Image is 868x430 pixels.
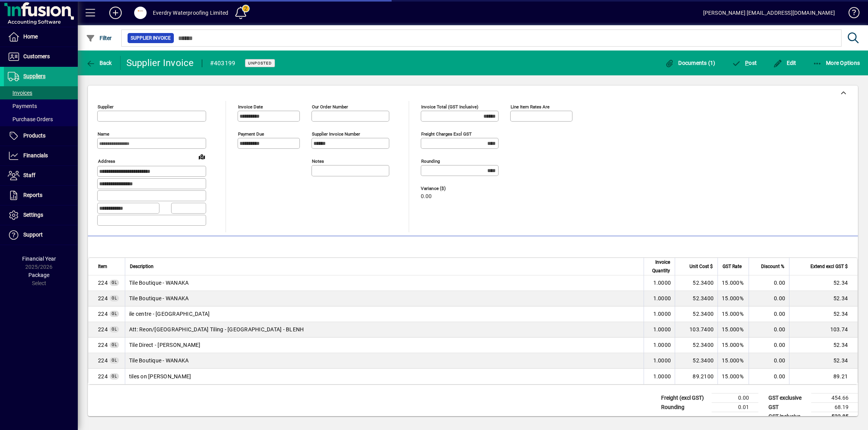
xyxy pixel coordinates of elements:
span: Discount % [761,262,784,271]
span: GST Rate [723,262,742,271]
span: Purchase Orders [8,116,53,122]
td: 15.000% [717,338,749,353]
span: GL [112,358,117,362]
td: 1.0000 [644,338,675,353]
span: Direct Freight Local [98,326,108,333]
a: Invoices [4,86,78,99]
td: 89.2100 [675,369,717,384]
span: Staff [23,172,35,178]
span: ost [732,60,757,66]
button: Profile [128,6,153,20]
td: 1.0000 [644,322,675,338]
a: Staff [4,166,78,185]
td: GST exclusive [765,393,811,402]
td: 15.000% [717,353,749,369]
span: Support [23,232,43,238]
td: 1.0000 [644,291,675,306]
span: Back [86,60,112,66]
td: 0.01 [712,402,758,412]
span: More Options [813,60,860,66]
app-page-header-button: Back [78,56,121,70]
span: Description [130,262,154,271]
span: Settings [23,212,43,218]
button: Back [84,56,114,70]
span: Customers [23,53,50,59]
a: Customers [4,47,78,66]
a: Purchase Orders [4,113,78,126]
span: GL [112,296,117,300]
td: 52.34 [789,353,857,369]
td: 15.000% [717,322,749,338]
a: Home [4,27,78,47]
span: Invoices [8,90,32,96]
td: Tile Boutique - WANAKA [125,291,644,306]
span: Direct Freight Local [98,357,108,364]
span: Reports [23,192,42,198]
td: 52.34 [789,338,857,353]
td: 52.3400 [675,291,717,306]
td: 1.0000 [644,275,675,291]
td: Rounding [657,402,712,412]
td: 52.34 [789,291,857,306]
td: 0.00 [749,306,789,322]
span: Direct Freight Local [98,341,108,349]
mat-label: Payment due [238,131,264,137]
td: 0.00 [712,393,758,402]
button: Add [103,6,128,20]
button: Filter [84,31,114,45]
td: 1.0000 [644,369,675,384]
button: Edit [771,56,798,70]
span: Financials [23,152,48,158]
a: Settings [4,205,78,225]
td: 522.85 [811,412,858,421]
a: Knowledge Base [843,2,858,27]
span: Variance ($) [421,186,467,191]
span: Documents (1) [665,60,716,66]
a: Products [4,126,78,146]
td: 1.0000 [644,306,675,322]
span: P [745,60,749,66]
button: Documents (1) [663,56,717,70]
td: 52.3400 [675,306,717,322]
span: Edit [773,60,796,66]
mat-label: Freight charges excl GST [421,131,472,137]
span: Supplier Invoice [131,34,171,42]
span: Extend excl GST $ [810,262,848,271]
mat-label: Invoice Total (GST inclusive) [421,104,478,110]
td: 103.74 [789,322,857,338]
td: ile centre - [GEOGRAPHIC_DATA] [125,306,644,322]
span: Unit Cost $ [689,262,713,271]
span: GL [112,312,117,316]
td: 15.000% [717,306,749,322]
td: 52.3400 [675,275,717,291]
div: #403199 [210,57,236,70]
span: Invoice Quantity [649,258,670,275]
a: Financials [4,146,78,165]
button: More Options [811,56,862,70]
td: tiles on [PERSON_NAME] [125,369,644,384]
td: 52.3400 [675,338,717,353]
span: GL [112,374,117,378]
td: 15.000% [717,275,749,291]
td: 15.000% [717,369,749,384]
span: Suppliers [23,73,45,79]
span: Financial Year [22,256,56,262]
mat-label: Name [98,131,109,137]
span: Unposted [248,61,272,66]
mat-label: Our order number [312,104,348,110]
div: [PERSON_NAME] [EMAIL_ADDRESS][DOMAIN_NAME] [703,7,835,19]
td: 454.66 [811,393,858,402]
td: GST inclusive [765,412,811,421]
td: Tile Boutique - WANAKA [125,275,644,291]
a: Support [4,225,78,245]
td: Freight (excl GST) [657,393,712,402]
td: 0.00 [749,369,789,384]
td: Tile Boutique - WANAKA [125,353,644,369]
mat-label: Rounding [421,158,440,164]
div: Supplier Invoice [126,57,194,69]
a: View on map [196,150,208,163]
span: GL [112,327,117,331]
td: Att: Reon/[GEOGRAPHIC_DATA] Tiling - [GEOGRAPHIC_DATA] - BLENH [125,322,644,338]
td: 52.34 [789,275,857,291]
td: 0.00 [749,353,789,369]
